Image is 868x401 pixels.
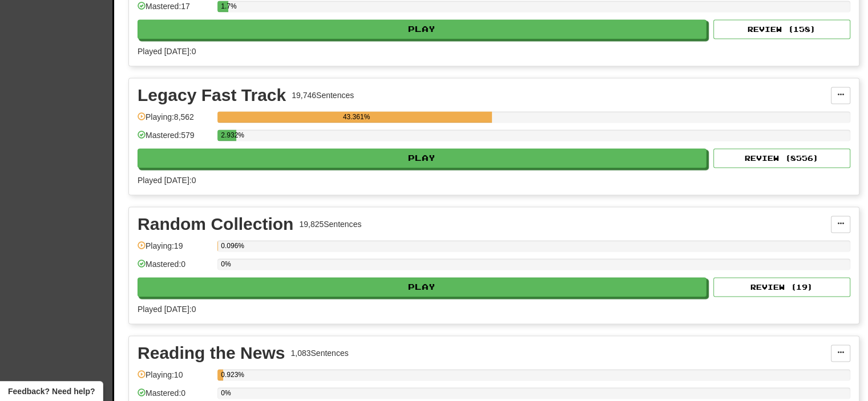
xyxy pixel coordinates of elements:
[292,90,354,101] div: 19,746 Sentences
[221,111,492,123] div: 43.361%
[138,240,212,259] div: Playing: 19
[138,176,196,185] span: Played [DATE]: 0
[138,369,212,388] div: Playing: 10
[713,148,850,168] button: Review (8556)
[221,129,236,141] div: 2.932%
[299,218,361,230] div: 19,825 Sentences
[138,148,706,168] button: Play
[138,47,196,56] span: Played [DATE]: 0
[138,19,706,39] button: Play
[138,111,212,130] div: Playing: 8,562
[138,216,293,233] div: Random Collection
[138,87,286,104] div: Legacy Fast Track
[138,277,706,297] button: Play
[138,129,212,148] div: Mastered: 579
[138,258,212,277] div: Mastered: 0
[713,19,850,39] button: Review (158)
[713,277,850,297] button: Review (19)
[290,347,348,359] div: 1,083 Sentences
[138,1,212,19] div: Mastered: 17
[8,386,95,397] span: Open feedback widget
[221,369,223,380] div: 0.923%
[138,305,196,314] span: Played [DATE]: 0
[138,345,285,362] div: Reading the News
[221,1,228,12] div: 1.7%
